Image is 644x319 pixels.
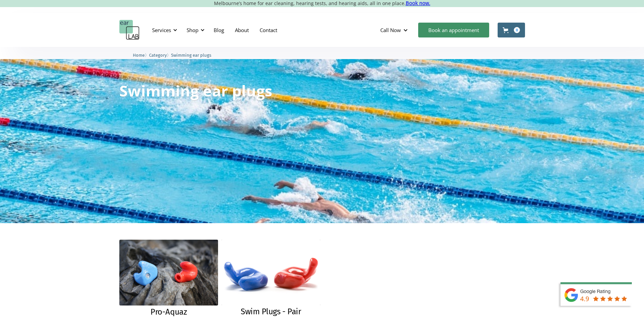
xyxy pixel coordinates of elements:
h2: Pro-Aquaz [150,307,187,317]
img: Pro-Aquaz [119,240,218,305]
span: Home [133,53,145,58]
a: Book an appointment [418,23,489,37]
h2: Swim Plugs - Pair [241,307,301,317]
div: 0 [514,27,520,33]
div: Call Now [375,20,415,40]
img: Swim Plugs - Pair [221,240,320,305]
li: 〉 [133,52,149,59]
div: Services [148,20,179,40]
a: Open cart [498,23,525,37]
a: About [230,20,254,40]
a: Home [133,52,145,58]
a: Blog [208,20,230,40]
div: Services [152,27,171,33]
a: Category [149,52,167,58]
a: Swimming ear plugs [171,52,211,58]
div: Shop [187,27,198,33]
div: Call Now [380,27,401,33]
span: Category [149,53,167,58]
h1: Swimming ear plugs [119,83,272,98]
li: 〉 [149,52,171,59]
a: Contact [254,20,283,40]
div: Shop [183,20,207,40]
span: Swimming ear plugs [171,53,211,58]
a: home [119,20,140,40]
